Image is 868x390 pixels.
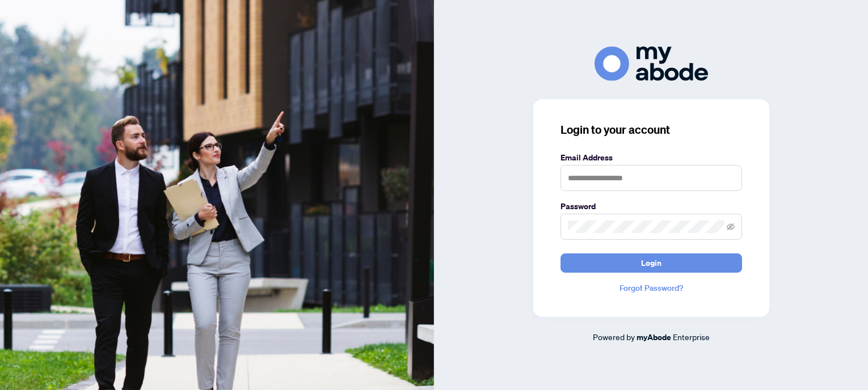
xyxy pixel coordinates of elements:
[641,254,661,272] span: Login
[561,282,742,294] a: Forgot Password?
[561,122,742,138] h3: Login to your account
[673,332,710,342] span: Enterprise
[561,200,742,213] label: Password
[727,223,735,231] span: eye-invisible
[595,46,708,81] img: ma-logo
[593,332,635,342] span: Powered by
[561,253,742,273] button: Login
[561,151,742,164] label: Email Address
[637,331,671,344] a: myAbode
